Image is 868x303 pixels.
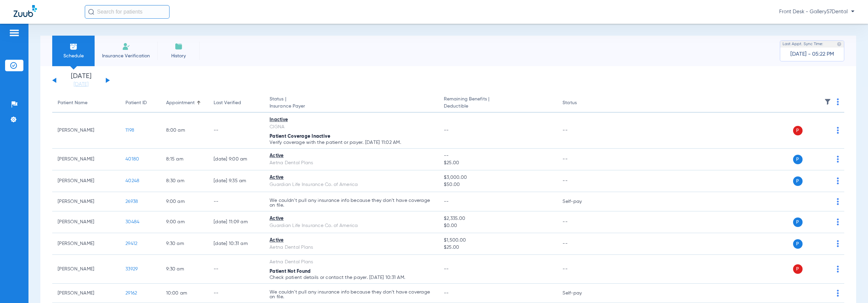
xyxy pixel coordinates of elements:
[52,255,120,284] td: [PERSON_NAME]
[214,99,259,107] div: Last Verified
[837,127,839,134] img: group-dot-blue.svg
[837,98,839,105] img: group-dot-blue.svg
[270,244,433,251] div: Aetna Dental Plans
[793,126,803,135] span: P
[822,290,828,297] img: x.svg
[270,140,433,145] p: Verify coverage with the patient or payer. [DATE] 11:02 AM.
[270,159,433,167] div: Aetna Dental Plans
[125,241,137,246] span: 29412
[444,215,552,222] span: $2,335.00
[783,41,823,48] span: Last Appt. Sync Time:
[438,94,557,113] th: Remaining Benefits |
[125,99,155,107] div: Patient ID
[57,53,90,59] span: Schedule
[557,149,603,170] td: --
[444,267,449,271] span: --
[557,94,603,113] th: Status
[822,177,828,184] img: x.svg
[444,237,552,244] span: $1,500.00
[161,211,208,233] td: 9:00 AM
[162,53,195,59] span: History
[444,244,552,251] span: $25.00
[161,255,208,284] td: 9:30 AM
[822,266,828,272] img: x.svg
[822,198,828,205] img: x.svg
[270,259,433,266] div: Aetna Dental Plans
[61,81,101,88] a: [DATE]
[264,94,438,113] th: Status |
[100,53,152,59] span: Insurance Verification
[125,220,139,224] span: 30484
[208,113,264,149] td: --
[837,156,839,163] img: group-dot-blue.svg
[270,290,433,299] p: We couldn’t pull any insurance info because they don’t have coverage on file.
[444,128,449,133] span: --
[557,255,603,284] td: --
[444,222,552,229] span: $0.00
[52,211,120,233] td: [PERSON_NAME]
[52,284,120,303] td: [PERSON_NAME]
[161,284,208,303] td: 10:00 AM
[270,134,330,139] span: Patient Coverage Inactive
[125,291,137,296] span: 29162
[270,222,433,229] div: Guardian Life Insurance Co. of America
[557,192,603,211] td: Self-pay
[52,170,120,192] td: [PERSON_NAME]
[175,42,183,51] img: History
[557,284,603,303] td: Self-pay
[793,155,803,164] span: P
[824,98,831,105] img: filter.svg
[161,149,208,170] td: 8:15 AM
[444,103,552,110] span: Deductible
[270,103,433,110] span: Insurance Payer
[85,5,170,19] input: Search for patients
[793,176,803,186] span: P
[125,178,139,183] span: 40248
[61,73,101,88] li: [DATE]
[444,174,552,181] span: $3,000.00
[779,8,854,15] span: Front Desk - Gallery57Dental
[208,284,264,303] td: --
[208,192,264,211] td: --
[52,192,120,211] td: [PERSON_NAME]
[822,240,828,247] img: x.svg
[52,149,120,170] td: [PERSON_NAME]
[557,170,603,192] td: --
[125,99,147,107] div: Patient ID
[125,157,139,162] span: 40180
[444,291,449,296] span: --
[161,233,208,255] td: 9:30 AM
[837,198,839,205] img: group-dot-blue.svg
[837,42,842,46] img: last sync help info
[790,51,834,58] span: [DATE] - 05:22 PM
[208,170,264,192] td: [DATE] 9:35 AM
[793,239,803,249] span: P
[52,113,120,149] td: [PERSON_NAME]
[88,9,94,15] img: Search Icon
[793,264,803,274] span: P
[270,181,433,188] div: Guardian Life Insurance Co. of America
[58,99,87,107] div: Patient Name
[834,270,868,303] iframe: Chat Widget
[270,124,433,131] div: CIGNA
[125,267,138,271] span: 33929
[822,156,828,163] img: x.svg
[125,199,138,204] span: 26938
[208,149,264,170] td: [DATE] 9:00 AM
[444,152,552,159] span: --
[52,233,120,255] td: [PERSON_NAME]
[444,199,449,204] span: --
[166,99,203,107] div: Appointment
[125,128,134,133] span: 1198
[822,219,828,225] img: x.svg
[557,233,603,255] td: --
[161,113,208,149] td: 8:00 AM
[270,198,433,208] p: We couldn’t pull any insurance info because they don’t have coverage on file.
[270,152,433,159] div: Active
[837,240,839,247] img: group-dot-blue.svg
[161,170,208,192] td: 8:30 AM
[822,127,828,134] img: x.svg
[270,174,433,181] div: Active
[793,217,803,227] span: P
